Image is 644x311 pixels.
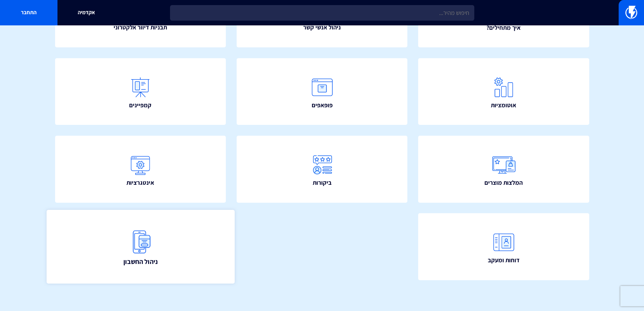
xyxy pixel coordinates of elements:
[46,210,234,283] a: ניהול החשבון
[303,23,341,32] span: ניהול אנשי קשר
[486,23,521,32] span: איך מתחילים?
[312,101,333,110] span: פופאפים
[114,23,167,32] span: תבניות דיוור אלקטרוני
[491,101,516,110] span: אוטומציות
[126,178,154,187] span: אינטגרציות
[237,58,408,125] a: פופאפים
[418,213,589,280] a: דוחות ומעקב
[123,257,158,266] span: ניהול החשבון
[488,256,520,265] span: דוחות ומעקב
[237,136,408,203] a: ביקורות
[313,178,332,187] span: ביקורות
[418,58,589,125] a: אוטומציות
[129,101,151,110] span: קמפיינים
[55,136,226,203] a: אינטגרציות
[484,178,523,187] span: המלצות מוצרים
[55,58,226,125] a: קמפיינים
[418,136,589,203] a: המלצות מוצרים
[170,5,474,21] input: חיפוש מהיר...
